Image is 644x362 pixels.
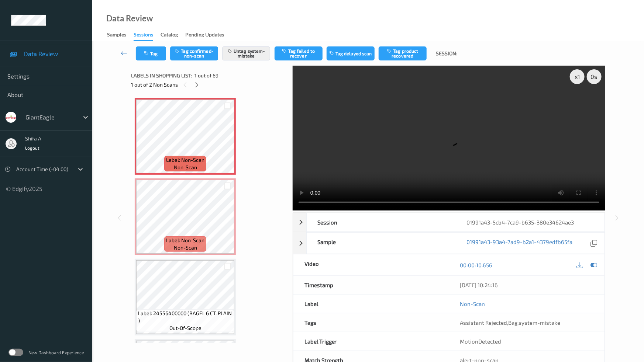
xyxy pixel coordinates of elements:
[107,31,126,40] div: Samples
[161,31,178,40] div: Catalog
[106,15,153,22] div: Data Review
[519,319,560,326] span: system-mistake
[460,281,593,289] div: [DATE] 10:24:16
[174,244,197,251] span: non-scan
[293,254,449,275] div: Video
[327,46,375,60] button: Tag delayed scan
[131,72,192,79] span: Labels in shopping list:
[293,232,605,254] div: Sample01991a43-93a4-7ad9-b2a1-4379edfb65fa
[460,300,485,307] a: Non-Scan
[293,313,449,332] div: Tags
[293,213,605,232] div: Session01991a43-5cb4-7ca9-b635-380e34624ae3
[293,332,449,351] div: Label Trigger
[131,80,287,89] div: 1 out of 2 Non Scans
[293,295,449,313] div: Label
[275,46,323,60] button: Tag failed to recover
[436,50,457,57] span: Session:
[194,72,218,79] span: 1 out of 69
[460,261,492,269] a: 00:00:10.656
[460,319,507,326] span: Assistant Rejected
[587,69,602,84] div: 0 s
[138,310,233,324] span: Label: 24556400000 (BAGEL 6 CT. PLAIN )
[449,332,605,351] div: MotionDetected
[134,30,161,41] a: Sessions
[307,213,456,232] div: Session
[460,319,560,326] span: , ,
[166,237,204,244] span: Label: Non-Scan
[107,30,134,40] a: Samples
[307,233,456,254] div: Sample
[170,46,218,60] button: Tag confirmed-non-scan
[174,164,197,171] span: non-scan
[169,324,202,332] span: out-of-scope
[166,156,204,164] span: Label: Non-Scan
[185,30,231,40] a: Pending Updates
[161,30,185,40] a: Catalog
[379,46,427,60] button: Tag product recovered
[222,46,270,60] button: Untag system-mistake
[570,69,585,84] div: x 1
[508,319,517,326] span: Bag
[455,213,605,232] div: 01991a43-5cb4-7ca9-b635-380e34624ae3
[185,31,224,40] div: Pending Updates
[293,276,449,294] div: Timestamp
[136,46,166,60] button: Tag
[134,31,153,41] div: Sessions
[466,238,572,248] a: 01991a43-93a4-7ad9-b2a1-4379edfb65fa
